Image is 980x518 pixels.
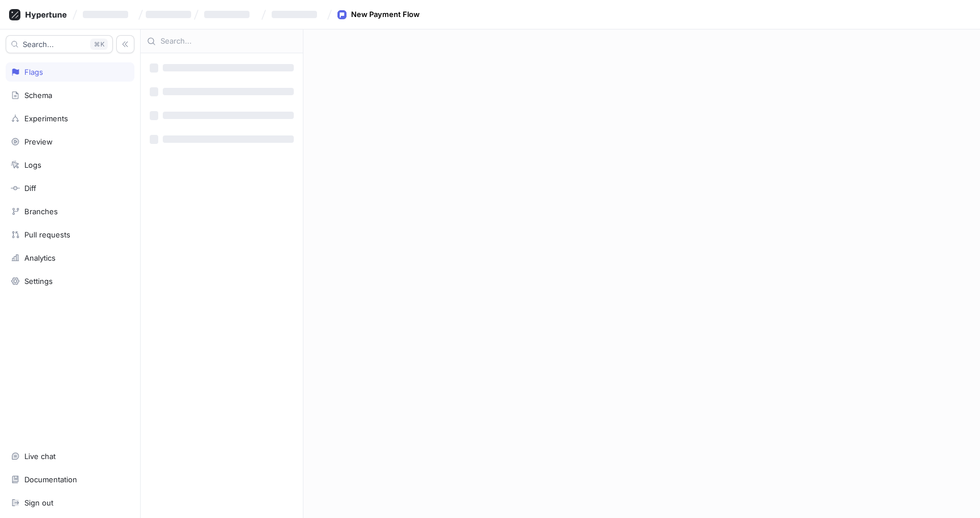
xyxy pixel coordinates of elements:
span: ‌ [163,64,294,71]
span: Search... [23,41,54,48]
span: ‌ [150,63,158,73]
div: Live chat [24,452,56,461]
span: ‌ [204,11,250,18]
span: ‌ [163,88,294,95]
a: Documentation [6,470,134,489]
div: Analytics [24,253,56,262]
div: Diff [24,184,36,193]
span: ‌ [163,135,294,143]
button: ‌ [78,5,137,24]
div: Logs [24,160,41,169]
div: Settings [24,277,53,286]
span: ‌ [163,112,294,119]
button: ‌ [267,5,326,24]
span: ‌ [83,11,128,18]
div: Schema [24,91,52,100]
div: Preview [24,137,53,146]
div: Branches [24,207,58,216]
div: Documentation [24,475,77,484]
span: ‌ [150,135,158,144]
div: Flags [24,67,43,77]
input: Search... [160,36,297,47]
span: ‌ [272,11,317,18]
span: ‌ [150,87,158,96]
span: ‌ [150,111,158,120]
div: Sign out [24,498,53,507]
span: ‌ [146,11,191,18]
div: Experiments [24,114,68,123]
button: ‌ [200,5,259,24]
div: K [90,39,108,50]
div: Pull requests [24,230,70,239]
button: Search...K [6,35,113,53]
div: New Payment Flow [351,9,420,20]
